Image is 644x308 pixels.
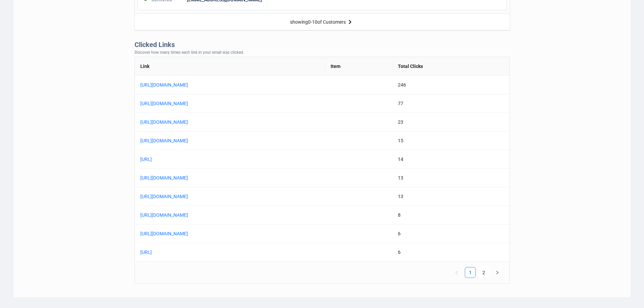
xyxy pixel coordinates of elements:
[140,100,309,107] a: [URL][DOMAIN_NAME]
[465,267,475,278] a: 1
[465,267,476,278] li: 1
[392,206,509,224] td: 8
[492,267,503,278] li: Next Page
[140,137,309,144] a: [URL][DOMAIN_NAME]
[451,267,462,278] li: Previous Page
[392,76,509,94] td: 246
[140,211,309,219] a: [URL][DOMAIN_NAME]
[392,57,509,76] th: Total Clicks
[140,248,309,256] a: [URL]
[290,19,346,25] div: showing 0 - 10 of Customers
[392,243,509,262] td: 6
[392,169,509,187] td: 13
[479,267,489,278] a: 2
[392,132,509,150] td: 15
[451,267,462,278] button: left
[135,41,510,49] div: Clicked Links
[140,193,309,200] a: [URL][DOMAIN_NAME]
[140,81,309,89] a: [URL][DOMAIN_NAME]
[140,230,309,237] a: [URL][DOMAIN_NAME]
[392,150,509,169] td: 14
[478,267,489,278] li: 2
[392,224,509,243] td: 6
[140,156,309,163] a: [URL]
[492,267,503,278] button: right
[392,187,509,206] td: 13
[135,50,510,55] div: Discover how many times each link in your email was clicked.
[325,57,392,76] th: Item
[455,270,459,275] span: left
[495,270,499,275] span: right
[346,18,354,26] img: right-arrow.svg
[392,113,509,132] td: 23
[135,57,326,76] th: Link
[140,118,309,126] a: [URL][DOMAIN_NAME]
[140,174,309,182] a: [URL][DOMAIN_NAME]
[392,94,509,113] td: 77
